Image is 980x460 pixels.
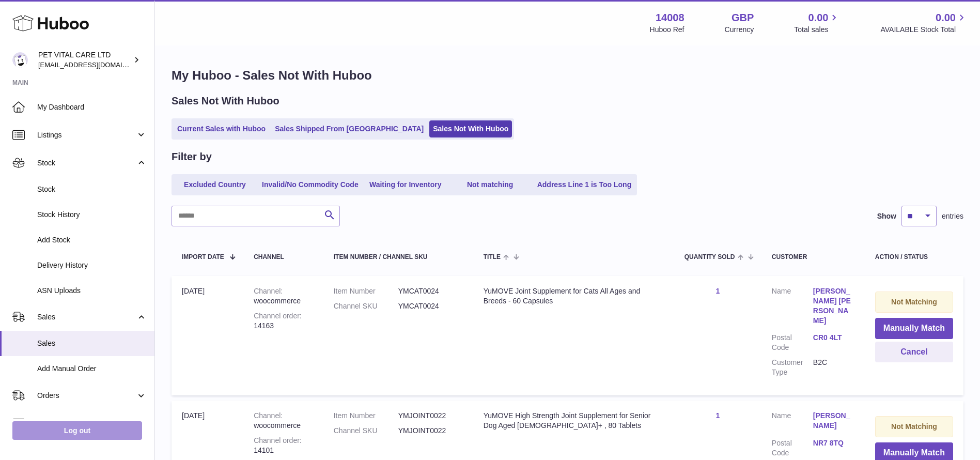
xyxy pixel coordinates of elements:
[37,286,147,296] span: ASN Uploads
[37,364,147,374] span: Add Manual Order
[534,176,635,193] a: Address Line 1 is Too Long
[38,60,152,69] span: [EMAIL_ADDRESS][DOMAIN_NAME]
[334,286,398,296] dt: Item Number
[254,254,313,260] div: Channel
[174,176,256,193] a: Excluded Country
[398,286,463,296] dd: YMCAT0024
[715,287,720,295] a: 1
[37,210,147,220] span: Stock History
[37,260,147,270] span: Delivery History
[772,333,813,352] dt: Postal Code
[813,286,854,326] a: [PERSON_NAME] [PERSON_NAME]
[808,11,829,25] span: 0.00
[37,339,147,348] span: Sales
[37,312,136,322] span: Sales
[880,11,968,35] a: 0.00 AVAILABLE Stock Total
[37,419,147,428] span: Usage
[254,411,283,420] strong: Channel
[254,287,283,295] strong: Channel
[877,211,896,221] label: Show
[772,254,854,260] div: Customer
[37,235,147,245] span: Add Stock
[484,286,664,306] div: YuMOVE Joint Supplement for Cats All Ages and Breeds - 60 Capsules
[172,94,279,108] h2: Sales Not With Huboo
[725,25,754,35] div: Currency
[429,120,512,137] a: Sales Not With Huboo
[772,411,813,433] dt: Name
[182,254,224,260] span: Import date
[254,436,313,455] div: 14101
[732,11,754,25] strong: GBP
[37,391,136,401] span: Orders
[772,358,813,377] dt: Customer Type
[271,120,427,137] a: Sales Shipped From [GEOGRAPHIC_DATA]
[254,312,302,320] strong: Channel order
[715,411,720,420] a: 1
[813,438,854,448] a: NR7 8TQ
[875,342,953,363] button: Cancel
[936,11,956,25] span: 0.00
[37,158,136,168] span: Stock
[172,67,963,84] h1: My Huboo - Sales Not With Huboo
[12,52,28,68] img: petvitalcare@gmail.com
[875,254,953,260] div: Action / Status
[254,436,302,444] strong: Channel order
[813,411,854,431] a: [PERSON_NAME]
[449,176,532,193] a: Not matching
[12,421,142,440] a: Log out
[398,426,463,436] dd: YMJOINT0022
[254,311,313,331] div: 14163
[656,11,685,25] strong: 14008
[880,25,968,35] span: AVAILABLE Stock Total
[650,25,685,35] div: Huboo Ref
[794,11,840,35] a: 0.00 Total sales
[364,176,447,193] a: Waiting for Inventory
[172,150,212,164] h2: Filter by
[38,50,131,70] div: PET VITAL CARE LTD
[37,130,136,140] span: Listings
[258,176,362,193] a: Invalid/No Commodity Code
[37,102,147,112] span: My Dashboard
[813,333,854,343] a: CR0 4LT
[891,422,937,431] strong: Not Matching
[794,25,840,35] span: Total sales
[891,298,937,306] strong: Not Matching
[334,411,398,421] dt: Item Number
[484,254,501,260] span: Title
[772,438,813,458] dt: Postal Code
[254,286,313,306] div: woocommerce
[398,301,463,311] dd: YMCAT0024
[484,411,664,431] div: YuMOVE High Strength Joint Supplement for Senior Dog Aged [DEMOGRAPHIC_DATA]+ , 80 Tablets
[334,426,398,436] dt: Channel SKU
[398,411,463,421] dd: YMJOINT0022
[875,318,953,339] button: Manually Match
[37,185,147,194] span: Stock
[942,211,963,221] span: entries
[685,254,735,260] span: Quantity Sold
[172,276,243,395] td: [DATE]
[772,286,813,328] dt: Name
[254,411,313,431] div: woocommerce
[174,120,269,137] a: Current Sales with Huboo
[334,301,398,311] dt: Channel SKU
[813,358,854,377] dd: B2C
[334,254,463,260] div: Item Number / Channel SKU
